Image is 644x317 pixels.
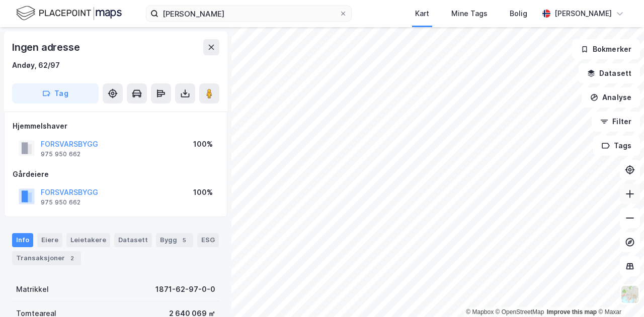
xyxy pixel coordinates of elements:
div: 1871-62-97-0-0 [155,283,215,295]
div: Kart [415,8,429,20]
div: 5 [179,235,189,245]
div: Gårdeiere [13,168,219,180]
div: Kontrollprogram for chat [594,269,644,317]
button: Bokmerker [572,39,640,59]
div: [PERSON_NAME] [554,8,612,20]
div: Bygg [156,233,193,247]
div: 100% [193,138,213,150]
button: Tag [12,83,99,103]
div: Bolig [510,8,527,20]
div: Transaksjoner [12,251,81,265]
a: Improve this map [547,308,597,315]
div: Andøy, 62/97 [12,59,60,71]
div: Datasett [114,233,152,247]
div: Hjemmelshaver [13,120,219,132]
div: Leietakere [66,233,110,247]
a: Mapbox [466,308,494,315]
button: Datasett [579,63,640,83]
div: Info [12,233,33,247]
button: Filter [592,112,640,132]
div: Ingen adresse [12,39,82,55]
a: OpenStreetMap [496,308,544,315]
img: logo.f888ab2527a4732fd821a326f86c7f29.svg [16,5,122,22]
div: 100% [193,186,213,198]
iframe: Chat Widget [594,269,644,317]
div: Eiere [37,233,62,247]
button: Tags [593,136,640,156]
div: ESG [197,233,219,247]
div: 975 950 662 [41,150,80,158]
div: Mine Tags [451,8,488,20]
input: Søk på adresse, matrikkel, gårdeiere, leietakere eller personer [158,6,339,21]
button: Analyse [582,87,640,108]
div: 975 950 662 [41,198,80,206]
div: 2 [67,253,77,263]
div: Matrikkel [16,283,49,295]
